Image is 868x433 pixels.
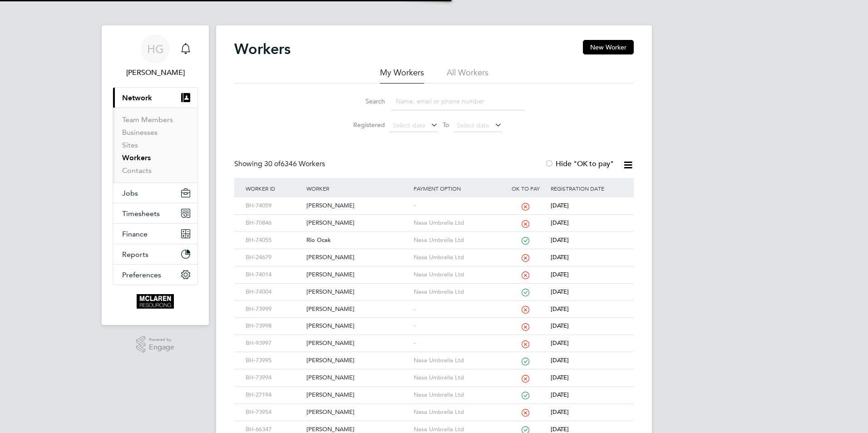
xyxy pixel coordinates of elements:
[122,141,138,149] a: Sites
[113,244,197,264] button: Reports
[243,335,304,352] div: BH-93997
[243,232,304,249] div: BH-74055
[122,128,158,137] a: Businesses
[243,301,304,318] div: BH-73999
[411,232,503,249] div: Nasa Umbrella Ltd
[243,215,304,231] div: BH-70846
[304,197,411,214] div: [PERSON_NAME]
[149,336,174,344] span: Powered by
[380,67,424,84] li: My Workers
[551,322,569,330] span: [DATE]
[234,159,327,169] div: Showing
[304,352,411,369] div: [PERSON_NAME]
[304,404,411,421] div: [PERSON_NAME]
[304,249,411,266] div: [PERSON_NAME]
[411,404,503,421] div: Nasa Umbrella Ltd
[102,25,209,325] nav: Main navigation
[551,288,569,295] span: [DATE]
[122,115,173,124] a: Team Members
[264,159,281,168] span: 30 of
[264,159,325,168] span: 6346 Workers
[113,224,197,244] button: Finance
[122,93,152,102] span: Network
[113,203,197,223] button: Timesheets
[551,219,569,226] span: [DATE]
[243,386,625,394] a: BH-27194[PERSON_NAME]Nasa Umbrella Ltd[DATE]
[551,236,569,244] span: [DATE]
[243,249,304,266] div: BH-24679
[411,284,503,300] div: Nasa Umbrella Ltd
[243,387,304,403] div: BH-27194
[113,265,197,285] button: Preferences
[391,93,524,110] input: Name, email or phone number
[411,215,503,231] div: Nasa Umbrella Ltd
[137,294,173,309] img: mclaren-logo-retina.png
[113,183,197,203] button: Jobs
[149,344,174,351] span: Engage
[503,178,548,199] div: OK to pay
[551,253,569,261] span: [DATE]
[304,301,411,318] div: [PERSON_NAME]
[411,266,503,283] div: Nasa Umbrella Ltd
[447,67,488,84] li: All Workers
[122,209,160,218] span: Timesheets
[304,266,411,283] div: [PERSON_NAME]
[122,189,138,197] span: Jobs
[344,121,385,129] label: Registered
[113,108,197,182] div: Network
[583,40,634,54] button: New Worker
[243,178,304,199] div: Worker ID
[243,369,304,386] div: BH-73994
[243,300,625,308] a: BH-73999[PERSON_NAME]-[DATE]
[304,178,411,199] div: Worker
[551,408,569,416] span: [DATE]
[243,266,625,274] a: BH-74014[PERSON_NAME]Nasa Umbrella Ltd[DATE]
[304,318,411,335] div: [PERSON_NAME]
[243,335,625,342] a: BH-93997[PERSON_NAME]-[DATE]
[411,318,503,335] div: -
[243,403,625,411] a: BH-73954[PERSON_NAME]Nasa Umbrella Ltd[DATE]
[551,356,569,364] span: [DATE]
[243,283,625,291] a: BH-74004[PERSON_NAME]Nasa Umbrella Ltd[DATE]
[551,339,569,347] span: [DATE]
[411,197,503,214] div: -
[411,249,503,266] div: Nasa Umbrella Ltd
[243,231,625,239] a: BH-74055Rio OcakNasa Umbrella Ltd[DATE]
[243,369,625,377] a: BH-73994[PERSON_NAME]Nasa Umbrella Ltd[DATE]
[545,159,614,168] label: Hide "OK to pay"
[243,404,304,421] div: BH-73954
[243,421,625,428] a: BH-66347[PERSON_NAME]Nasa Umbrella Ltd[DATE]
[122,271,161,279] span: Preferences
[551,271,569,278] span: [DATE]
[243,352,304,369] div: BH-73995
[243,318,304,335] div: BH-73998
[243,317,625,325] a: BH-73998[PERSON_NAME]-[DATE]
[548,178,625,199] div: Registration Date
[122,166,152,175] a: Contacts
[551,305,569,313] span: [DATE]
[551,202,569,209] span: [DATE]
[304,369,411,386] div: [PERSON_NAME]
[243,249,625,256] a: BH-24679[PERSON_NAME]Nasa Umbrella Ltd[DATE]
[411,387,503,403] div: Nasa Umbrella Ltd
[304,387,411,403] div: [PERSON_NAME]
[304,284,411,300] div: [PERSON_NAME]
[122,250,148,259] span: Reports
[243,352,625,359] a: BH-73995[PERSON_NAME]Nasa Umbrella Ltd[DATE]
[136,336,175,353] a: Powered byEngage
[113,294,198,309] a: Go to home page
[551,391,569,399] span: [DATE]
[304,232,411,249] div: Rio Ocak
[440,119,452,131] span: To
[147,43,164,55] span: HG
[234,40,291,58] h2: Workers
[411,369,503,386] div: Nasa Umbrella Ltd
[243,197,625,205] a: BH-74059[PERSON_NAME]-[DATE]
[122,153,151,162] a: Workers
[113,34,198,78] a: HG[PERSON_NAME]
[551,374,569,381] span: [DATE]
[411,352,503,369] div: Nasa Umbrella Ltd
[243,197,304,214] div: BH-74059
[457,121,489,129] span: Select date
[243,214,625,222] a: BH-70846[PERSON_NAME]Nasa Umbrella Ltd[DATE]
